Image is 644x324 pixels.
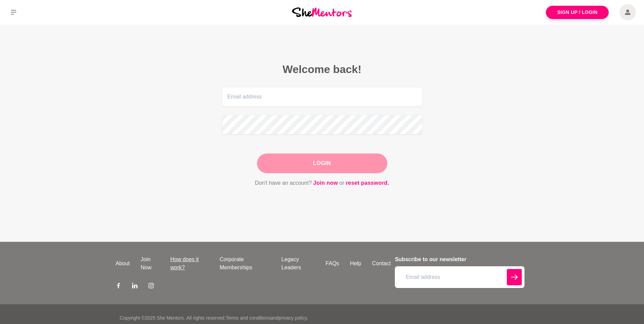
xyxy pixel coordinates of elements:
[313,179,338,187] a: Join now
[222,179,423,187] p: Don't have an account? or
[279,315,307,321] a: privacy policy
[214,255,276,272] a: Corporate Memberships
[276,255,320,272] a: Legacy Leaders
[222,62,423,76] h2: Welcome back!
[346,179,389,187] a: reset password.
[132,283,137,291] a: LinkedIn
[116,283,121,291] a: Facebook
[320,259,345,268] a: FAQs
[395,266,524,288] input: Email address
[345,259,367,268] a: Help
[546,6,609,19] a: Sign Up / Login
[222,87,423,107] input: Email address
[186,314,308,322] p: All rights reserved. and .
[110,259,135,268] a: About
[165,255,214,272] a: How does it work?
[226,315,271,321] a: Terms and conditions
[395,255,524,264] h4: Subscribe to our newsletter
[292,7,352,17] img: She Mentors Logo
[120,314,185,322] p: Copyright © 2025 She Mentors .
[148,283,154,291] a: Instagram
[367,259,396,268] a: Contact
[135,255,165,272] a: Join Now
